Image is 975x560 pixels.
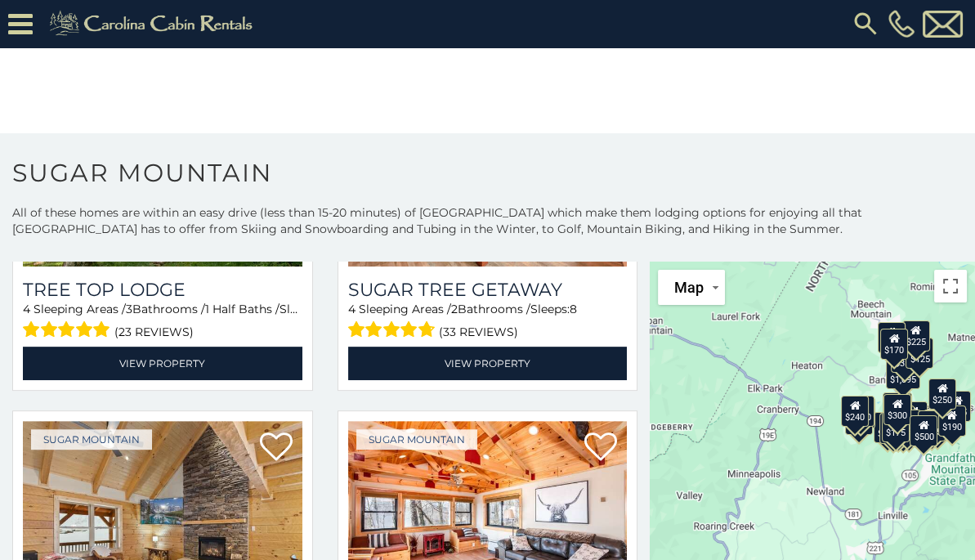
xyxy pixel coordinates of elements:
span: 8 [570,302,577,316]
div: $200 [900,401,928,432]
div: $240 [841,396,869,427]
div: $170 [881,329,909,360]
a: Tree Top Lodge [23,279,302,301]
div: $195 [919,410,946,441]
a: Add to favorites [260,431,293,465]
div: $500 [910,415,938,446]
a: Add to favorites [584,431,617,465]
button: Change map style [658,270,725,305]
div: Sleeping Areas / Bathrooms / Sleeps: [23,301,302,343]
div: $155 [944,391,972,422]
span: (23 reviews) [114,321,194,343]
img: search-regular.svg [851,9,880,38]
span: 4 [23,302,30,316]
div: $125 [906,338,934,369]
div: $225 [902,320,930,352]
span: 3 [126,302,132,316]
div: $240 [878,322,906,353]
a: View Property [348,347,628,380]
div: Sleeping Areas / Bathrooms / Sleeps: [348,301,628,343]
span: 2 [451,302,458,316]
span: 4 [348,302,356,316]
div: $250 [928,379,956,410]
div: $1,095 [886,358,920,389]
div: $190 [883,392,911,423]
div: $155 [879,413,907,444]
a: Sugar Mountain [31,429,152,450]
a: Sugar Tree Getaway [348,279,628,301]
a: View Property [23,347,302,380]
div: $190 [938,405,966,437]
span: (33 reviews) [439,321,518,343]
a: [PHONE_NUMBER] [884,10,919,38]
a: Sugar Mountain [356,429,477,450]
div: $300 [883,394,911,425]
span: Map [674,279,704,296]
div: $175 [882,411,910,442]
button: Toggle fullscreen view [934,270,967,302]
span: 1 Half Baths / [205,302,280,316]
img: Khaki-logo.png [41,7,266,40]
